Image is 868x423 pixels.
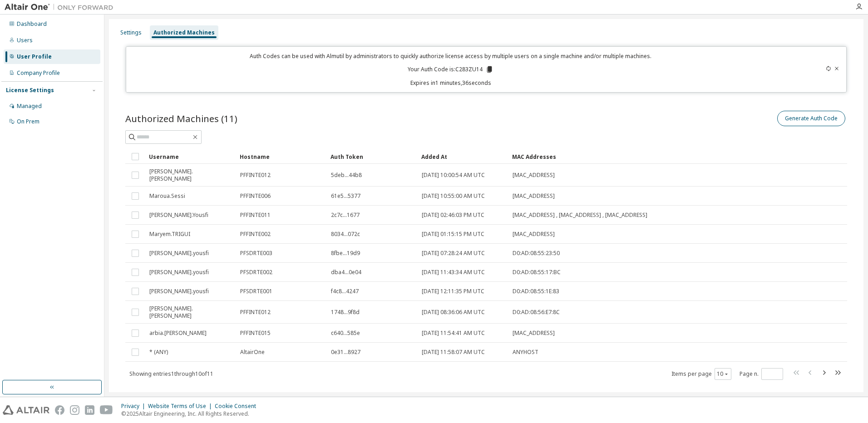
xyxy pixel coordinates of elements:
[422,231,484,238] span: [DATE] 01:15:15 PM UTC
[240,349,265,356] span: AltairOne
[421,149,505,164] div: Added At
[149,269,209,276] span: [PERSON_NAME].yousfi
[513,330,555,337] span: [MAC_ADDRESS]
[331,330,360,337] span: c640...585e
[121,403,148,410] div: Privacy
[120,29,142,36] div: Settings
[240,172,271,179] span: PFFINTE012
[240,269,272,276] span: PFSDRTE002
[149,288,209,295] span: [PERSON_NAME].yousfi
[331,211,360,219] span: 2c7c...1677
[740,368,783,380] span: Page n.
[240,211,271,219] span: PFFINTE011
[422,269,485,276] span: [DATE] 11:43:34 AM UTC
[55,405,64,415] img: facebook.svg
[331,192,360,200] span: 61e5...5377
[331,250,360,257] span: 8fbe...19d9
[331,172,362,179] span: 5deb...44b8
[512,149,747,164] div: MAC Addresses
[240,330,271,337] span: PFFINTE015
[149,168,232,182] span: [PERSON_NAME].[PERSON_NAME]
[777,111,845,126] button: Generate Auth Code
[149,305,232,320] span: [PERSON_NAME].[PERSON_NAME]
[153,29,215,36] div: Authorized Machines
[17,37,33,44] div: Users
[129,370,213,378] span: Showing entries 1 through 10 of 11
[671,368,731,380] span: Items per page
[331,269,361,276] span: dba4...0e04
[132,79,770,87] p: Expires in 1 minutes, 36 seconds
[240,231,271,238] span: PFFINTE002
[422,349,485,356] span: [DATE] 11:58:07 AM UTC
[17,118,39,125] div: On Prem
[422,250,485,257] span: [DATE] 07:28:24 AM UTC
[3,405,49,415] img: altair_logo.svg
[513,288,559,295] span: D0:AD:08:55:1E:83
[85,405,94,415] img: linkedin.svg
[513,231,555,238] span: [MAC_ADDRESS]
[240,149,323,164] div: Hostname
[240,309,271,316] span: PFFINTE012
[5,3,118,12] img: Altair One
[149,349,168,356] span: * (ANY)
[513,349,538,356] span: ANYHOST
[215,403,261,410] div: Cookie Consent
[70,405,79,415] img: instagram.svg
[422,330,485,337] span: [DATE] 11:54:41 AM UTC
[513,309,560,316] span: D0:AD:08:56:E7:8C
[240,250,272,257] span: PFSDRTE003
[6,87,54,94] div: License Settings
[17,53,52,60] div: User Profile
[408,65,493,74] p: Your Auth Code is: C283ZU14
[132,52,770,60] p: Auth Codes can be used with Almutil by administrators to quickly authorize license access by mult...
[121,410,261,418] p: © 2025 Altair Engineering, Inc. All Rights Reserved.
[422,288,484,295] span: [DATE] 12:11:35 PM UTC
[422,192,485,200] span: [DATE] 10:55:00 AM UTC
[513,250,560,257] span: D0:AD:08:55:23:50
[331,231,360,238] span: 8034...072c
[422,172,485,179] span: [DATE] 10:00:54 AM UTC
[100,405,113,415] img: youtube.svg
[513,172,555,179] span: [MAC_ADDRESS]
[149,330,207,337] span: arbia.[PERSON_NAME]
[717,370,729,378] button: 10
[422,309,485,316] span: [DATE] 08:36:06 AM UTC
[513,269,561,276] span: D0:AD:08:55:17:BC
[240,288,272,295] span: PFSDRTE001
[149,149,232,164] div: Username
[331,309,360,316] span: 1748...9f8d
[17,69,60,77] div: Company Profile
[148,403,215,410] div: Website Terms of Use
[125,112,237,125] span: Authorized Machines (11)
[331,288,359,295] span: f4c8...4247
[513,192,555,200] span: [MAC_ADDRESS]
[240,192,271,200] span: PFFINTE006
[331,349,360,356] span: 0e31...8927
[330,149,414,164] div: Auth Token
[149,211,208,219] span: [PERSON_NAME].Yousfi
[149,231,190,238] span: Maryem.TRIGUI
[17,103,42,110] div: Managed
[513,211,647,219] span: [MAC_ADDRESS] , [MAC_ADDRESS] , [MAC_ADDRESS]
[17,20,47,28] div: Dashboard
[149,250,209,257] span: [PERSON_NAME].yousfi
[422,211,484,219] span: [DATE] 02:46:03 PM UTC
[149,192,185,200] span: Maroua.Sessi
